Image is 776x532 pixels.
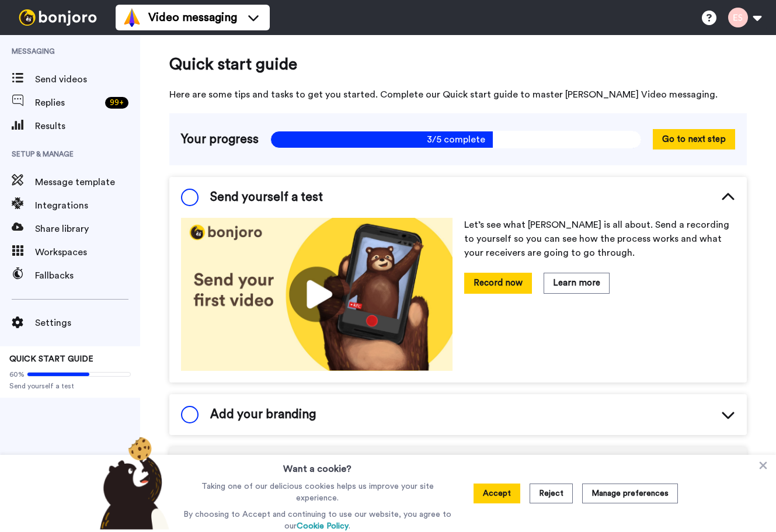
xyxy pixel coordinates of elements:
[35,119,140,133] span: Results
[181,131,259,148] span: Your progress
[297,522,349,530] a: Cookie Policy
[35,72,140,86] span: Send videos
[9,370,25,379] span: 60%
[464,218,736,260] p: Let’s see what [PERSON_NAME] is all about. Send a recording to yourself so you can see how the pr...
[123,8,141,27] img: vm-color.svg
[35,245,140,259] span: Workspaces
[530,484,573,503] button: Reject
[582,484,678,503] button: Manage preferences
[9,355,93,363] span: QUICK START GUIDE
[474,484,520,503] button: Accept
[35,316,140,330] span: Settings
[169,53,747,76] span: Quick start guide
[464,273,532,293] button: Record now
[148,9,237,26] span: Video messaging
[169,88,747,102] span: Here are some tips and tasks to get you started. Complete our Quick start guide to master [PERSON...
[35,175,140,189] span: Message template
[270,131,641,148] span: 3/5 complete
[35,199,140,213] span: Integrations
[283,455,352,476] h3: Want a cookie?
[180,481,454,504] p: Taking one of our delicious cookies helps us improve your site experience.
[105,97,128,109] div: 99 +
[181,218,453,370] img: 178eb3909c0dc23ce44563bdb6dc2c11.jpg
[210,406,316,423] span: Add your branding
[653,129,735,149] button: Go to next step
[180,509,454,532] p: By choosing to Accept and continuing to use our website, you agree to our .
[544,273,610,293] button: Learn more
[35,222,140,236] span: Share library
[210,189,323,206] span: Send yourself a test
[35,269,140,283] span: Fallbacks
[14,9,102,26] img: bj-logo-header-white.svg
[9,381,131,391] span: Send yourself a test
[89,436,176,530] img: bear-with-cookie.png
[35,96,100,110] span: Replies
